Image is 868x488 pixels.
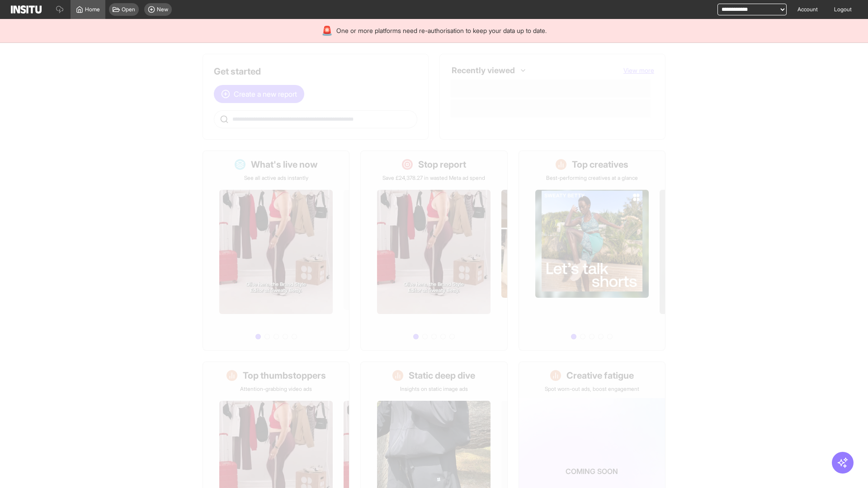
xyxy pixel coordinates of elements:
span: Home [85,6,100,13]
span: Open [122,6,135,13]
div: 🚨 [321,24,333,37]
span: One or more platforms need re-authorisation to keep your data up to date. [336,26,547,35]
img: Logo [11,5,42,14]
span: New [157,6,168,13]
